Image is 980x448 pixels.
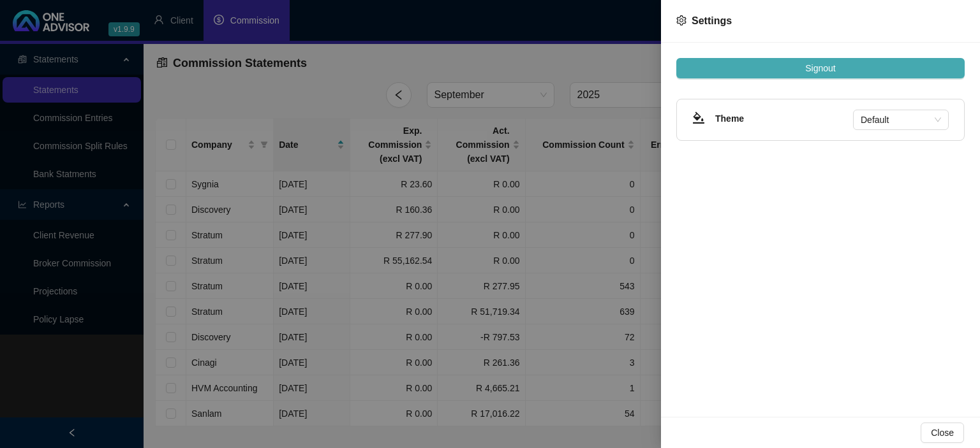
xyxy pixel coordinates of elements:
[921,423,964,443] button: Close
[692,112,705,124] span: bg-colors
[676,15,687,25] span: setting
[715,112,853,126] h4: Theme
[676,58,965,78] button: Signout
[805,61,835,75] span: Signout
[931,426,954,440] span: Close
[861,110,941,129] span: Default
[692,15,732,26] span: Settings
